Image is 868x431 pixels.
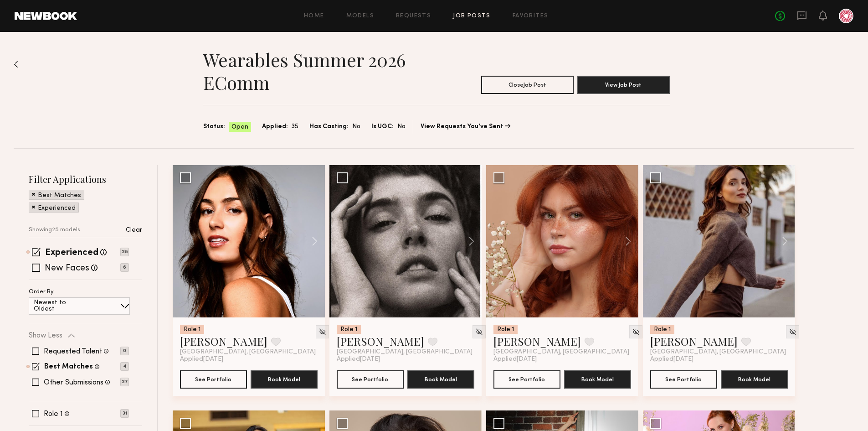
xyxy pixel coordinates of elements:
p: Showing 25 models [29,227,80,233]
div: Role 1 [493,325,518,334]
a: Book Model [564,375,631,383]
a: Book Model [251,375,318,383]
p: Show Less [29,332,62,339]
p: 31 [120,409,129,418]
img: Back to previous page [14,61,18,68]
button: See Portfolio [337,370,404,389]
div: Role 1 [337,325,361,334]
a: Requests [396,13,431,19]
label: Other Submissions [44,379,103,386]
button: Book Model [721,370,788,389]
label: Requested Talent [44,348,102,355]
img: Unhide Model [475,328,483,336]
label: New Faces [45,264,89,273]
a: Models [346,13,374,19]
img: Unhide Model [632,328,640,336]
span: Is UGC: [371,122,394,132]
button: Book Model [251,370,318,389]
button: CloseJob Post [481,76,574,94]
span: Applied: [262,122,288,132]
a: [PERSON_NAME] [650,334,738,348]
a: View Requests You’ve Sent [421,124,510,130]
a: Book Model [407,375,474,383]
p: Newest to Oldest [34,300,88,312]
span: [GEOGRAPHIC_DATA], [GEOGRAPHIC_DATA] [650,348,786,356]
div: Role 1 [180,325,204,334]
button: View Job Post [577,76,670,94]
a: Job Posts [453,13,491,19]
a: Home [304,13,324,19]
p: Best Matches [38,192,81,199]
a: Favorites [513,13,549,19]
button: See Portfolio [180,370,247,389]
div: Applied [DATE] [180,356,318,363]
button: See Portfolio [650,370,717,389]
p: 25 [120,248,129,256]
span: [GEOGRAPHIC_DATA], [GEOGRAPHIC_DATA] [337,348,473,356]
img: Unhide Model [318,328,326,336]
span: Status: [203,122,225,132]
a: [PERSON_NAME] [180,334,267,348]
p: Clear [126,227,142,234]
span: [GEOGRAPHIC_DATA], [GEOGRAPHIC_DATA] [493,348,629,356]
span: 35 [292,122,298,132]
label: Experienced [45,249,98,258]
div: Applied [DATE] [650,356,788,363]
label: Best Matches [44,363,93,371]
a: Book Model [721,375,788,383]
button: Book Model [564,370,631,389]
p: 6 [120,263,129,272]
p: Order By [29,289,54,295]
div: Role 1 [650,325,674,334]
p: Experienced [38,205,76,212]
div: Applied [DATE] [493,356,631,363]
button: See Portfolio [493,370,560,389]
span: [GEOGRAPHIC_DATA], [GEOGRAPHIC_DATA] [180,348,316,356]
a: [PERSON_NAME] [337,334,424,348]
a: [PERSON_NAME] [493,334,581,348]
span: No [397,122,406,132]
h1: Wearables Summer 2026 eComm [203,48,437,94]
span: Has Casting: [309,122,349,132]
button: Book Model [407,370,474,389]
p: 0 [120,347,129,355]
div: Applied [DATE] [337,356,474,363]
h2: Filter Applications [29,173,142,185]
label: Role 1 [44,410,63,418]
p: 4 [120,362,129,371]
img: Unhide Model [789,328,796,336]
span: No [352,122,360,132]
span: Open [231,123,248,132]
p: 27 [120,378,129,386]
